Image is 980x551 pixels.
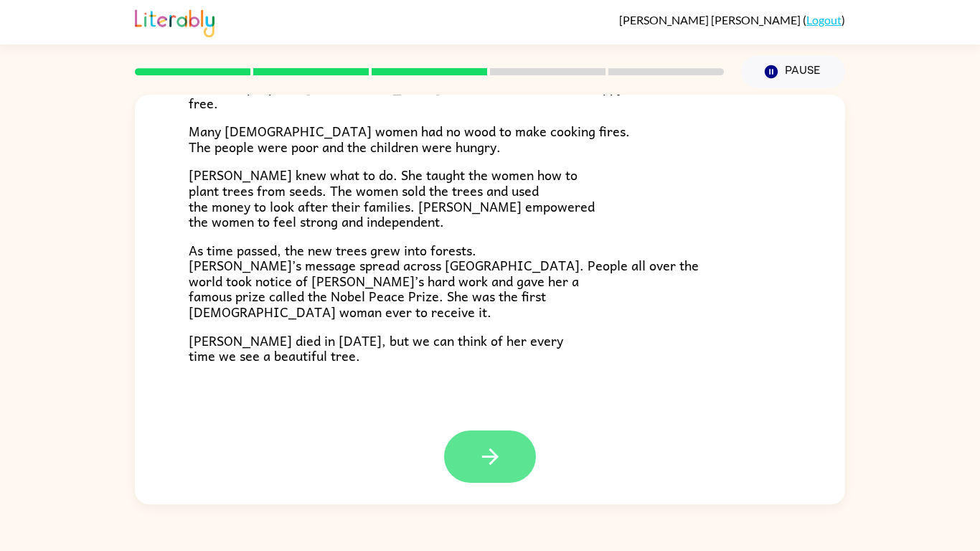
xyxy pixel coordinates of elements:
button: Pause [741,55,845,88]
img: Literably [135,6,215,37]
span: As time passed, the new trees grew into forests. [PERSON_NAME]’s message spread across [GEOGRAPHI... [189,240,699,322]
a: Logout [806,13,842,27]
span: [PERSON_NAME] died in [DATE], but we can think of her every time we see a beautiful tree. [189,330,563,367]
span: Many [DEMOGRAPHIC_DATA] women had no wood to make cooking fires. The people were poor and the chi... [189,121,630,157]
div: ( ) [619,13,845,27]
span: [PERSON_NAME] knew what to do. She taught the women how to plant trees from seeds. The women sold... [189,164,595,232]
span: [PERSON_NAME] [PERSON_NAME] [619,13,803,27]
